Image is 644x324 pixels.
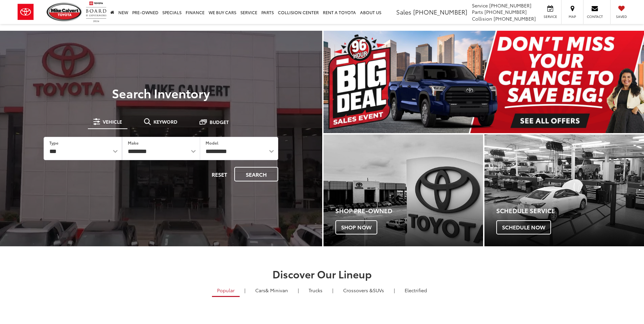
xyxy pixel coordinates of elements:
span: Service [472,2,488,9]
span: Shop Now [335,220,377,234]
span: Sales [396,7,411,16]
span: Contact [587,14,603,19]
span: [PHONE_NUMBER] [484,8,527,15]
img: Mike Calvert Toyota [47,3,82,21]
li: | [296,287,301,294]
span: Service [543,14,558,19]
h4: Schedule Service [496,207,644,214]
span: [PHONE_NUMBER] [413,7,467,16]
h2: Discover Our Lineup [84,268,560,279]
span: Collision [472,15,492,22]
span: [PHONE_NUMBER] [489,2,531,9]
li: | [331,287,335,294]
span: Parts [472,8,483,15]
li: | [243,287,247,294]
span: Vehicle [103,119,122,124]
span: [PHONE_NUMBER] [494,15,536,22]
span: Map [565,14,580,19]
button: Reset [206,167,233,181]
h3: Search Inventory [28,86,294,100]
li: | [392,287,397,294]
span: Keyword [153,119,177,124]
span: Schedule Now [496,220,551,234]
h4: Shop Pre-Owned [335,207,483,214]
span: Saved [614,14,629,19]
span: Budget [210,120,229,124]
span: Crossovers & [343,287,373,294]
div: Toyota [484,134,644,246]
button: Search [234,167,278,181]
a: Electrified [400,284,432,296]
a: SUVs [338,284,389,296]
a: Schedule Service Schedule Now [484,134,644,246]
label: Type [49,140,58,146]
span: & Minivan [265,287,288,294]
a: Trucks [304,284,328,296]
a: Popular [212,284,240,297]
label: Make [128,140,139,146]
a: Shop Pre-Owned Shop Now [324,134,483,246]
label: Model [206,140,218,146]
div: Toyota [324,134,483,246]
a: Cars [250,284,293,296]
